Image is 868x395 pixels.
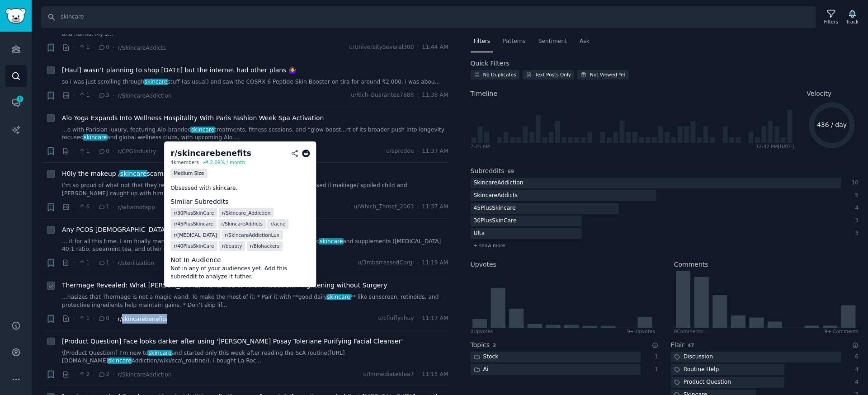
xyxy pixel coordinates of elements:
span: · [113,91,114,100]
span: · [113,370,114,379]
dt: Similar Subreddits [170,197,310,207]
span: 6 [78,203,90,211]
span: r/whatnotapp [118,204,155,211]
span: · [417,371,419,379]
div: 6 [851,353,859,361]
span: skincare [326,294,351,300]
span: · [113,314,114,324]
a: ...hasizes that Thermage is not a magic wand. To make the most of it: * Pair it with **good daily... [62,293,448,309]
span: · [93,258,94,268]
span: · [113,258,114,268]
a: 1 [5,92,27,114]
span: skincare [319,238,344,245]
div: 1 [650,353,658,361]
dd: Not in any of your audiences yet. Add this subreddit to analyze it futher. [170,265,310,281]
span: Filters [474,38,491,46]
span: r/ 40PlusSkinCare [174,243,214,249]
div: 5 [851,192,859,200]
span: · [417,315,419,323]
div: 45PlusSkincare [471,203,519,214]
div: 2.09 % / month [210,159,245,165]
span: skincare [83,134,108,141]
div: 7:25 AM [471,143,490,150]
a: ...e with Parisian luxury, featuring Alo-brandedskincaretreatments, fitness sessions, and “glow-b... [62,126,448,142]
span: r/ 45PlusSkincare [174,221,213,227]
div: 4k members [170,159,199,165]
a: [Haul] wasn’t planning to shop [DATE] but the internet had other plans 🤷‍♀️ [62,66,296,75]
div: 3 [851,217,859,225]
div: Filters [824,19,838,25]
span: · [73,314,75,324]
text: 436 / day [817,121,847,128]
span: r/ Biohackers [250,243,279,249]
span: r/ 30PlusSkinCare [174,210,214,216]
span: · [93,202,94,212]
span: 47 [688,343,694,348]
span: 2 [78,371,90,379]
span: Velocity [807,89,831,99]
span: + show more [474,242,505,249]
span: u/Which_Throat_2063 [354,203,414,211]
span: Sentiment [538,38,567,46]
span: u/ImmediateIdea7 [363,371,414,379]
span: 1 [78,259,90,267]
span: Patterns [503,38,525,46]
div: Product Question [671,377,734,388]
div: 0 Upvote s [471,328,493,334]
span: r/ SkincareAddicts [221,221,263,227]
span: r/ beauty [222,243,242,249]
span: 11:17 AM [422,315,448,323]
h2: Flair [671,340,684,350]
span: · [113,43,114,52]
h2: Subreddits [471,166,505,176]
a: \[Product Question\] I'm new toskincareand started only this week after reading the ScA routine([... [62,349,448,365]
div: Medium Size [170,169,207,178]
span: skincare [108,357,132,364]
div: Ai [471,364,492,376]
div: Discussion [671,352,716,363]
span: r/skincarebenefits [118,316,167,322]
span: · [417,259,419,267]
span: r/CPGIndustry [118,148,156,155]
div: SkincareAddicts [471,190,521,202]
input: Search Keyword [41,6,816,28]
span: skincare [190,127,215,133]
span: 1 [78,315,90,323]
span: · [73,43,75,52]
div: Routine Help [671,364,722,376]
div: 1 [650,366,658,374]
div: 9+ Upvotes [627,328,655,334]
span: · [113,202,114,212]
span: · [93,146,94,156]
p: Obsessed with skincare. [170,184,310,193]
h2: Quick Filters [471,59,509,68]
h2: Comments [674,260,708,269]
span: skincare [144,79,169,85]
div: Stock [471,352,502,363]
span: · [417,203,419,211]
a: ... it for all this time. I am finally managing acne, pain, and hair loss with the support of goo... [62,238,448,254]
span: Any PCOS [DEMOGRAPHIC_DATA] have bisalp recovery stories? [62,225,262,235]
span: u/Rich-Guarantee7688 [351,91,414,99]
button: Track [843,8,862,27]
span: 0 [98,43,109,52]
span: u/3mbarrassedCorgi [358,259,414,267]
span: Alo Yoga Expands Into Wellness Hospitality With Paris Fashion Week Spa Activation [62,113,324,123]
span: 1 [78,147,90,155]
span: Ask [580,38,590,46]
span: · [93,314,94,324]
img: GummySearch logo [5,8,26,24]
div: 30PlusSkinCare [471,216,520,227]
a: so i was just scrolling throughskincarestuff (as usual) and saw the COSRX 6 Peptide Skin Booster ... [62,78,448,86]
span: 69 [508,169,514,174]
div: r/ skincarebenefits [170,148,251,159]
span: 1 [98,203,109,211]
span: 11:44 AM [422,43,448,52]
span: 2 [98,371,109,379]
span: H0ly the makeup / scammer finally got shutdown 😎 [62,169,251,179]
span: u/sprodoe [386,147,414,155]
div: SkincareAddiction [471,178,527,189]
span: 1 [16,96,24,102]
a: Thermage Revealed: What [PERSON_NAME] Wants You to Know About Skin Tightening without Surgery [62,281,387,290]
div: 0 Comment s [674,328,703,334]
